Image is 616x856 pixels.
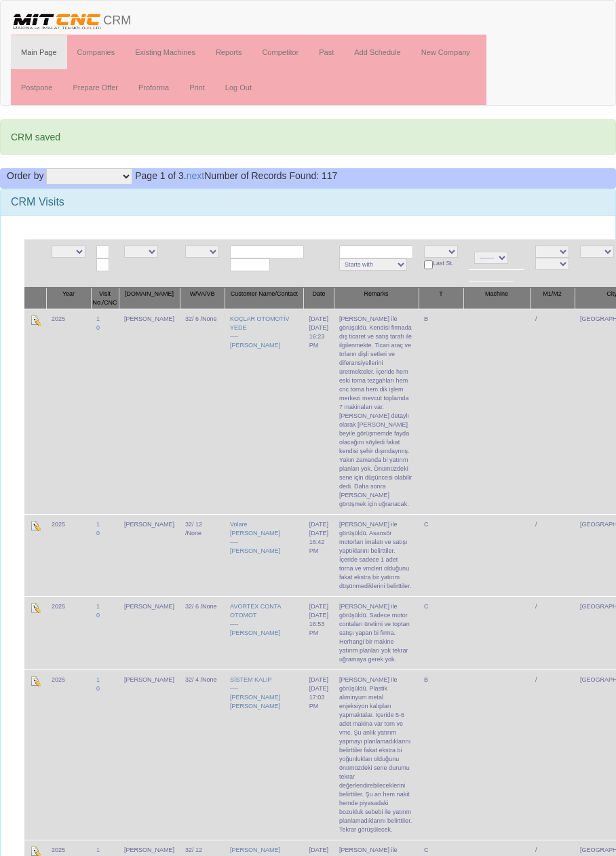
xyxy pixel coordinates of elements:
[46,288,91,309] th: Year
[230,547,280,554] a: [PERSON_NAME]
[180,596,225,669] td: 32/ 6 /None
[230,694,280,709] a: [PERSON_NAME] [PERSON_NAME]
[419,514,463,596] td: C
[206,35,252,69] a: Reports
[230,629,280,636] a: [PERSON_NAME]
[96,847,100,853] a: 1
[30,315,41,326] img: Edit
[96,324,100,331] a: 0
[96,315,100,322] a: 1
[30,520,41,531] img: Edit
[252,35,309,69] a: Competitor
[119,669,180,840] td: [PERSON_NAME]
[230,603,281,619] a: AVORTEX CONTA OTOMOT
[187,170,204,181] a: next
[225,309,304,514] td: ----
[309,529,328,556] div: [DATE] 16:42 PM
[180,309,225,514] td: 32/ 6 /None
[230,315,289,331] a: KOÇLAR OTOMOTİV YEDE
[96,676,100,683] a: 1
[530,514,575,596] td: /
[530,288,575,309] th: M1/M2
[334,309,419,514] td: [PERSON_NAME] ile görüşüldü. Kendisi firmada dış ticaret ve satış tarafı ile ilgilenmekte. Ticari...
[119,288,180,309] th: [DOMAIN_NAME]
[135,170,187,181] span: Page 1 of 3.
[119,514,180,596] td: [PERSON_NAME]
[225,669,304,840] td: ----
[11,35,67,69] a: Main Page
[419,288,463,309] th: T
[179,71,215,104] a: Print
[46,514,91,596] td: 2025
[230,342,280,349] a: [PERSON_NAME]
[309,611,328,638] div: [DATE] 16:53 PM
[309,324,328,350] div: [DATE] 16:23 PM
[180,669,225,840] td: 32/ 4 /None
[304,288,334,309] th: Date
[180,514,225,596] td: 32/ 12 /None
[419,669,463,840] td: B
[530,669,575,840] td: /
[30,602,41,613] img: Edit
[11,71,62,104] a: Postpone
[309,35,344,69] a: Past
[419,239,463,288] td: Last St.
[11,196,605,208] h3: CRM Visits
[96,603,100,610] a: 1
[225,514,304,596] td: ----
[411,35,480,69] a: New Company
[96,685,100,692] a: 0
[119,596,180,669] td: [PERSON_NAME]
[304,309,334,514] td: [DATE]
[334,288,419,309] th: Remarks
[344,35,411,69] a: Add Schedule
[128,71,179,104] a: Proforma
[230,676,272,683] a: SİSTEM KALIP
[96,521,100,528] a: 1
[215,71,262,104] a: Log Out
[225,288,304,309] th: Customer Name/Contact
[46,309,91,514] td: 2025
[334,514,419,596] td: [PERSON_NAME] ile görüşüldü. Asansör motorları imalatı ve satışı yaptıklarını belirttiler. İçerid...
[11,11,103,31] img: header.png
[67,35,126,69] a: Companies
[463,288,530,309] th: Machine
[334,596,419,669] td: [PERSON_NAME] ile görüşüldü. Sadece motor contaları üretimi ve toptan satışı yapan bi firma. Herh...
[180,288,225,309] th: W/VA/VB
[96,612,100,619] a: 0
[304,596,334,669] td: [DATE]
[119,309,180,514] td: [PERSON_NAME]
[304,669,334,840] td: [DATE]
[419,309,463,514] td: B
[62,71,128,104] a: Prepare Offer
[334,669,419,840] td: [PERSON_NAME] ile görüşüldü. Plastik aliminyum metal enjeksiyon kalıpları yapmaktalar. İçeride 5-...
[1,1,141,35] a: CRM
[530,596,575,669] td: /
[96,530,100,537] a: 0
[309,684,328,711] div: [DATE] 17:03 PM
[135,170,337,181] span: Number of Records Found: 117
[91,288,119,309] th: Visit No./CNC
[230,521,280,537] a: Volare [PERSON_NAME]
[304,514,334,596] td: [DATE]
[125,35,206,69] a: Existing Machines
[225,596,304,669] td: ----
[46,596,91,669] td: 2025
[419,596,463,669] td: C
[46,669,91,840] td: 2025
[30,676,41,686] img: Edit
[530,309,575,514] td: /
